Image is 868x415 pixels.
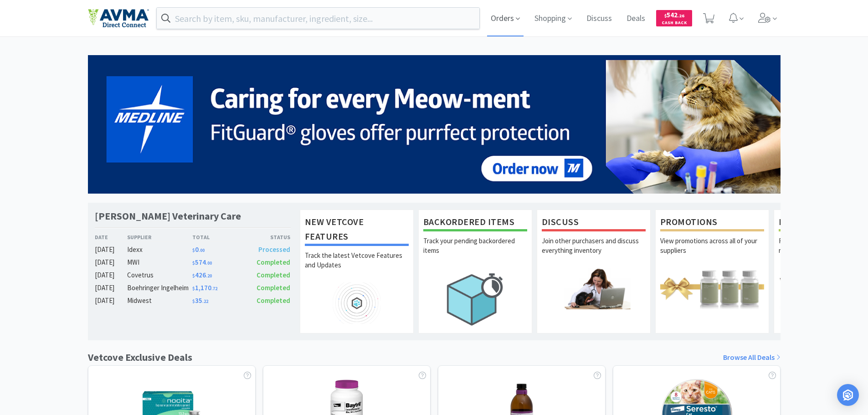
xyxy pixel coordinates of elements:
[423,236,527,268] p: Track your pending backordered items
[257,283,290,292] span: Completed
[258,245,290,254] span: Processed
[257,271,290,279] span: Completed
[656,6,692,31] a: $542.26Cash Back
[678,13,684,19] span: . 26
[837,384,859,406] div: Open Intercom Messenger
[88,349,192,365] h1: Vetcove Exclusive Deals
[127,295,192,306] div: Midwest
[418,210,532,333] a: Backordered ItemsTrack your pending backordered items
[305,251,409,282] p: Track the latest Vetcove Features and Updates
[157,8,480,29] input: Search by item, sku, manufacturer, ingredient, size...
[583,15,616,23] a: Discuss
[127,233,192,241] div: Supplier
[95,233,128,241] div: Date
[305,282,409,324] img: hero_feature_roadmap.png
[95,257,291,268] a: [DATE]MWI$574.00Completed
[95,295,291,306] a: [DATE]Midwest$35.22Completed
[423,215,527,231] h1: Backordered Items
[88,55,781,194] img: 5b85490d2c9a43ef9873369d65f5cc4c_481.png
[192,296,208,305] span: 35
[542,268,646,309] img: hero_discuss.png
[199,247,205,253] span: . 00
[537,210,651,333] a: DiscussJoin other purchasers and discuss everything inventory
[542,215,646,231] h1: Discuss
[192,245,205,254] span: 0
[95,270,291,281] a: [DATE]Covetrus$426.20Completed
[127,257,192,268] div: MWI
[192,247,195,253] span: $
[95,244,291,255] a: [DATE]Idexx$0.00Processed
[192,298,195,304] span: $
[211,286,217,292] span: . 72
[192,271,212,279] span: 426
[192,283,217,292] span: 1,170
[660,215,764,231] h1: Promotions
[192,286,195,292] span: $
[206,260,212,266] span: . 00
[95,270,128,281] div: [DATE]
[660,236,764,268] p: View promotions across all of your suppliers
[192,258,212,266] span: 574
[257,296,290,305] span: Completed
[127,244,192,255] div: Idexx
[662,20,687,26] span: Cash Back
[192,260,195,266] span: $
[95,210,241,223] h1: [PERSON_NAME] Veterinary Care
[655,210,769,333] a: PromotionsView promotions across all of your suppliers
[257,258,290,266] span: Completed
[192,273,195,279] span: $
[241,233,291,241] div: Status
[623,15,649,23] a: Deals
[660,268,764,309] img: hero_promotions.png
[127,270,192,281] div: Covetrus
[423,268,527,330] img: hero_backorders.png
[664,13,667,19] span: $
[723,352,781,364] a: Browse All Deals
[95,295,128,306] div: [DATE]
[127,282,192,293] div: Boehringer Ingelheim
[95,244,128,255] div: [DATE]
[300,210,414,333] a: New Vetcove FeaturesTrack the latest Vetcove Features and Updates
[542,236,646,268] p: Join other purchasers and discuss everything inventory
[305,215,409,246] h1: New Vetcove Features
[95,282,291,293] a: [DATE]Boehringer Ingelheim$1,170.72Completed
[95,257,128,268] div: [DATE]
[88,9,149,28] img: e4e33dab9f054f5782a47901c742baa9_102.png
[192,233,241,241] div: Total
[664,10,684,19] span: 542
[206,273,212,279] span: . 20
[95,282,128,293] div: [DATE]
[202,298,208,304] span: . 22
